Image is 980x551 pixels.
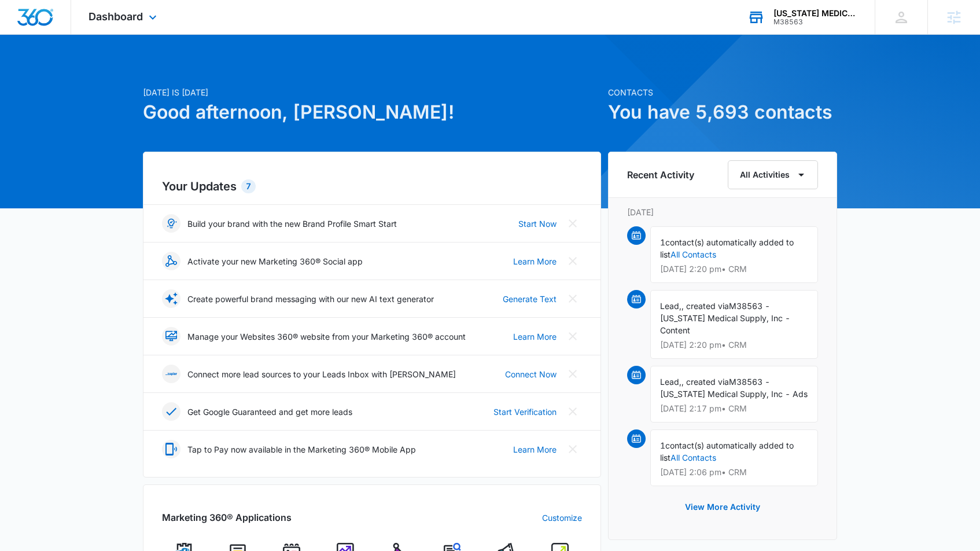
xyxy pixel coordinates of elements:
span: contact(s) automatically added to list [660,440,794,462]
p: Connect more lead sources to your Leads Inbox with [PERSON_NAME] [187,368,456,380]
div: account name [773,9,858,18]
p: Contacts [608,86,837,98]
p: Tap to Pay now available in the Marketing 360® Mobile App [187,443,416,456]
h2: Your Updates [162,178,582,195]
a: All Contacts [670,249,716,259]
h2: Marketing 360® Applications [162,510,292,524]
a: Learn More [513,443,557,456]
p: Create powerful brand messaging with our new AI text generator [187,293,434,305]
a: Connect Now [505,368,557,380]
p: [DATE] 2:20 pm • CRM [660,265,808,273]
button: Close [563,365,582,383]
p: [DATE] 2:20 pm • CRM [660,341,808,349]
button: Close [563,252,582,270]
button: View More Activity [673,493,772,521]
p: [DATE] 2:17 pm • CRM [660,405,808,413]
a: Start Now [518,218,557,230]
span: Lead, [660,377,681,387]
span: 1 [660,440,665,450]
span: , created via [681,301,729,311]
div: account id [773,18,858,26]
button: All Activities [728,160,818,189]
h1: You have 5,693 contacts [608,98,837,126]
a: Start Verification [493,406,557,418]
span: M38563 - [US_STATE] Medical Supply, Inc - Ads [660,377,808,399]
h6: Recent Activity [627,168,694,182]
h1: Good afternoon, [PERSON_NAME]! [143,98,601,126]
div: 7 [241,179,256,193]
p: [DATE] [627,206,818,218]
p: [DATE] 2:06 pm • CRM [660,468,808,476]
p: Activate your new Marketing 360® Social app [187,255,363,267]
span: Lead, [660,301,681,311]
span: contact(s) automatically added to list [660,237,794,259]
button: Close [563,214,582,233]
a: Customize [542,512,582,524]
button: Close [563,327,582,346]
span: , created via [681,377,729,387]
p: Build your brand with the new Brand Profile Smart Start [187,218,397,230]
a: Generate Text [503,293,557,305]
a: All Contacts [670,453,716,462]
span: 1 [660,237,665,247]
span: M38563 - [US_STATE] Medical Supply, Inc - Content [660,301,790,335]
button: Close [563,289,582,308]
a: Learn More [513,255,557,267]
button: Close [563,440,582,458]
p: Manage your Websites 360® website from your Marketing 360® account [187,330,466,343]
button: Close [563,402,582,421]
p: [DATE] is [DATE] [143,86,601,98]
span: Dashboard [89,10,143,23]
p: Get Google Guaranteed and get more leads [187,406,352,418]
a: Learn More [513,330,557,343]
